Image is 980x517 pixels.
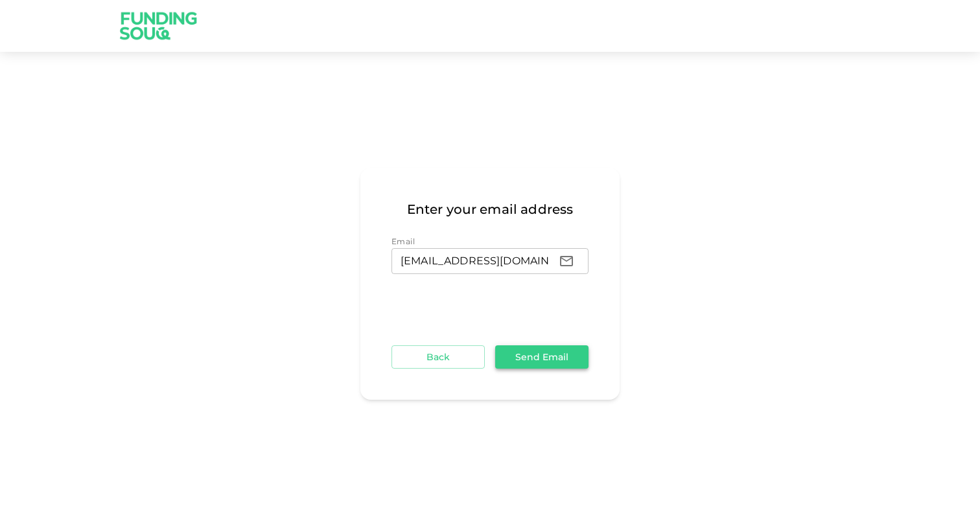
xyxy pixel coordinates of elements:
input: email [391,248,548,274]
button: Send Email [495,345,589,369]
span: Email [391,236,415,246]
iframe: reCAPTCHA [391,284,589,335]
button: Back [391,345,485,369]
span: Enter your email address [391,199,589,220]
